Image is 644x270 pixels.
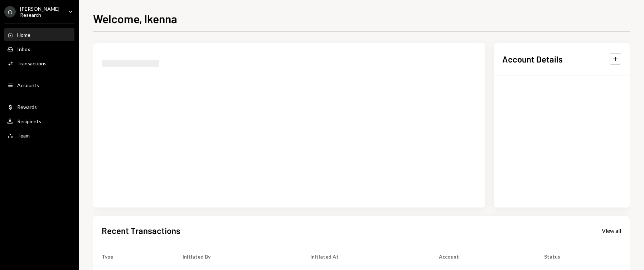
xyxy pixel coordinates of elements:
div: Home [17,32,30,38]
h1: Welcome, Ikenna [93,11,177,26]
h2: Recent Transactions [102,225,180,236]
th: Account [430,245,536,268]
div: [PERSON_NAME] Research [20,6,62,18]
div: View all [602,227,621,234]
a: Home [4,28,74,41]
a: Recipients [4,115,74,127]
div: Team [17,132,30,139]
a: Inbox [4,42,74,55]
div: O [4,6,16,17]
div: Recipients [17,118,41,124]
a: Accounts [4,79,74,91]
div: Rewards [17,104,37,110]
th: Initiated At [302,245,430,268]
div: Accounts [17,82,39,88]
a: View all [602,226,621,234]
div: Inbox [17,46,30,52]
th: Status [536,245,630,268]
th: Initiated By [174,245,301,268]
a: Rewards [4,100,74,113]
a: Transactions [4,57,74,70]
th: Type [93,245,174,268]
a: Team [4,129,74,142]
div: Transactions [17,60,47,66]
h2: Account Details [502,53,563,65]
